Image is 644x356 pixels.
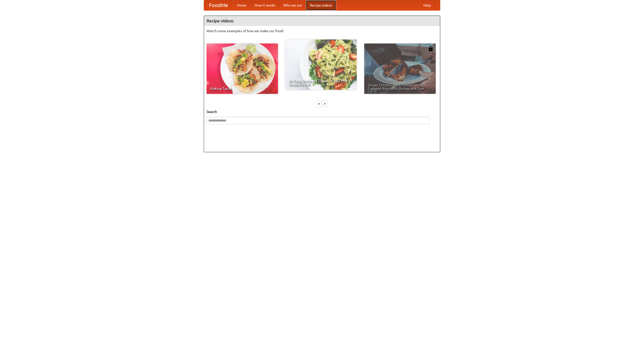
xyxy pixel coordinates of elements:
a: An Easy, Summery Tomato Pasta That's Ready for Fall [285,39,357,90]
h4: Recipe videos [204,16,440,26]
a: Who we are [279,0,306,10]
a: Recipe videos [306,0,336,10]
div: » [323,100,327,107]
img: 483408.png [428,46,433,51]
a: How it works [251,0,279,10]
p: Watch some examples of how we make our food! [207,28,437,33]
a: Home [233,0,251,10]
span: Making Tacos [210,87,274,90]
h5: Search [207,109,437,114]
a: FoodMe [204,0,233,10]
a: Help [419,0,435,10]
span: An Easy, Summery Tomato Pasta That's Ready for Fall [289,79,353,86]
div: « [317,100,321,107]
a: Making Tacos [207,44,278,94]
